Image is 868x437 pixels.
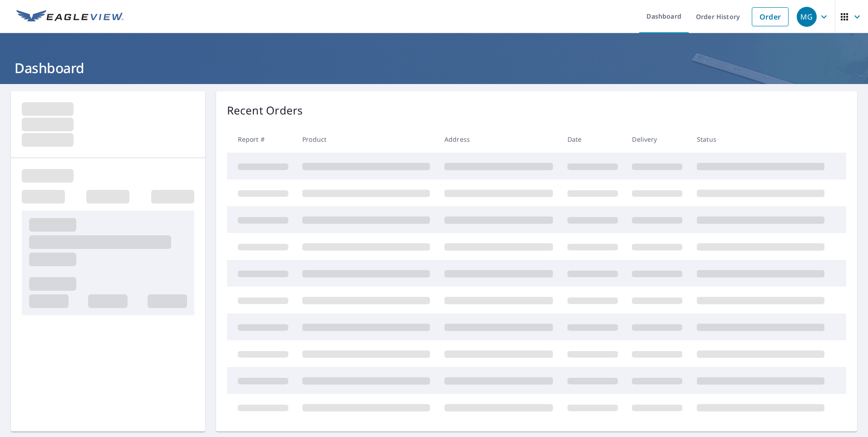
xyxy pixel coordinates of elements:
h1: Dashboard [11,59,857,77]
img: EV Logo [16,10,123,24]
a: Order [752,7,789,26]
th: Report # [227,126,296,153]
th: Product [295,126,437,153]
th: Status [690,126,832,153]
p: Recent Orders [227,102,303,119]
div: MG [797,7,817,27]
th: Delivery [625,126,690,153]
th: Date [560,126,625,153]
th: Address [437,126,560,153]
